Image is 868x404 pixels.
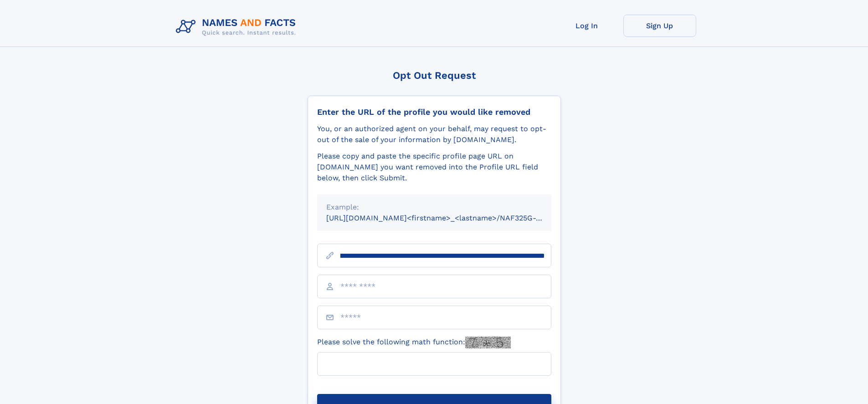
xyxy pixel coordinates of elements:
[550,15,623,37] a: Log In
[326,202,542,213] div: Example:
[317,107,551,117] div: Enter the URL of the profile you would like removed
[308,70,561,81] div: Opt Out Request
[317,151,551,184] div: Please copy and paste the specific profile page URL on [DOMAIN_NAME] you want removed into the Pr...
[317,123,551,145] div: You, or an authorized agent on your behalf, may request to opt-out of the sale of your informatio...
[317,337,511,348] label: Please solve the following math function:
[623,15,696,37] a: Sign Up
[172,15,303,39] img: Logo Names and Facts
[326,214,569,222] small: [URL][DOMAIN_NAME]<firstname>_<lastname>/NAF325G-xxxxxxxx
